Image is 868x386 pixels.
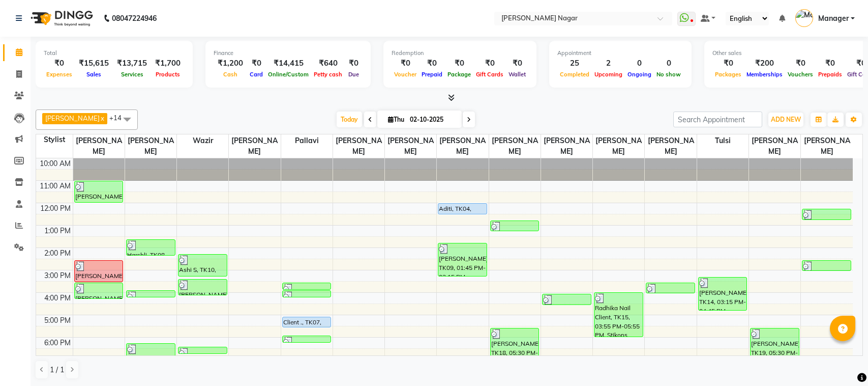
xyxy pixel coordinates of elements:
span: Services [118,71,146,78]
div: ₹0 [785,58,816,69]
div: [PERSON_NAME], TK05, 12:45 PM-01:15 PM, gel polish [491,221,539,231]
div: 2 [592,58,625,69]
div: [PERSON_NAME], TK02, 11:00 AM-12:00 PM, [PERSON_NAME] Global hair colour [75,181,123,202]
div: [PERSON_NAME], TK13, 03:50 PM-04:10 PM, Threading Eyebrow [283,291,331,297]
div: ₹0 [712,58,744,69]
div: [PERSON_NAME] New Client, TK01, 03:30 PM-04:15 PM, Matrix Root Touchup [75,283,123,298]
div: [PERSON_NAME], TK05, 12:15 PM-12:45 PM, gel polish [802,209,851,219]
div: ₹0 [506,58,528,69]
div: [PERSON_NAME], TK03, 02:30 PM-03:30 PM, [PERSON_NAME] Global hair colour [75,261,123,282]
span: [PERSON_NAME] [645,134,696,158]
span: [PERSON_NAME] [385,134,436,158]
div: 4:00 PM [42,293,73,304]
div: ₹1,700 [151,58,185,69]
span: Memberships [744,71,785,78]
span: [PERSON_NAME] [541,134,592,158]
input: Search Appointment [673,112,762,127]
iframe: chat widget [825,345,858,376]
span: Tulsi [697,134,749,147]
span: [PERSON_NAME] [437,134,488,158]
div: 12:00 PM [38,203,73,214]
div: 25 [557,58,592,69]
span: Gift Cards [473,71,506,78]
div: Redemption [392,49,528,58]
span: Manager [818,13,849,24]
div: ₹0 [44,58,75,69]
span: 1 / 1 [50,365,64,375]
span: Package [445,71,473,78]
img: Manager [795,9,813,27]
div: 11:00 AM [38,181,73,191]
div: Aditi, TK04, 12:00 PM-12:30 PM, gel polish [438,204,487,214]
span: [PERSON_NAME] [801,134,853,158]
div: [PERSON_NAME], TK18, 05:30 PM-07:00 PM, Stikons Extensions with gel polish [491,328,539,361]
span: Today [337,112,362,127]
div: [PERSON_NAME], TK06, 03:30 PM-04:00 PM, gel polish [646,283,695,293]
div: ₹0 [445,58,473,69]
span: [PERSON_NAME] [333,134,384,158]
div: Ashi S, TK10, 02:15 PM-03:15 PM, Advance hairspa [178,255,227,276]
div: [PERSON_NAME], TK09, 01:45 PM-03:15 PM, Stikons Extensions with gel polish [438,243,487,276]
div: [PERSON_NAME], TK17, 06:20 PM-06:40 PM, Blowdry [178,347,227,353]
div: Radhika Nail Client, TK15, 03:55 PM-05:55 PM, Stikons Extensions with gel polish,Stikons Extesion... [594,293,643,337]
span: Due [346,71,362,78]
b: 08047224946 [112,4,157,33]
span: Thu [385,116,407,123]
span: Voucher [392,71,419,78]
div: Finance [214,49,363,58]
div: ₹0 [392,58,419,69]
div: 1:00 PM [42,226,73,236]
div: ₹200 [744,58,785,69]
div: [PERSON_NAME], TK11, 03:30 PM-03:50 PM, Threading Eyebrow [283,283,331,289]
div: Client ., TK07, 05:00 PM-05:30 PM, Fa+fl+um(honey or cream wax) [283,317,331,327]
div: 0 [625,58,654,69]
div: Total [44,49,185,58]
span: [PERSON_NAME] [73,134,125,158]
span: No show [654,71,683,78]
span: Ongoing [625,71,654,78]
a: x [100,114,104,122]
span: Wallet [506,71,528,78]
span: [PERSON_NAME] [125,134,176,158]
div: Appointment [557,49,683,58]
span: Wazir [177,134,228,147]
span: pallavi [281,134,333,147]
span: Sales [84,71,104,78]
div: ₹640 [311,58,345,69]
input: 2025-10-02 [407,112,458,127]
span: [PERSON_NAME] [229,134,280,158]
div: ₹0 [419,58,445,69]
span: [PERSON_NAME] [489,134,541,158]
div: ₹13,715 [113,58,151,69]
div: ₹0 [816,58,845,69]
img: logo [26,4,96,33]
div: [PERSON_NAME], TK11, 03:50 PM-04:10 PM, Blowdry [127,291,175,297]
span: Cash [221,71,240,78]
div: ₹0 [473,58,506,69]
div: [PERSON_NAME], TK03, 02:30 PM-03:00 PM, gel polish [802,261,851,270]
div: Stylist [36,134,73,145]
div: Aarati [PERSON_NAME] Frnd, TK16, 05:50 PM-06:10 PM, Threading Eyebrow [283,336,331,342]
div: Aarati [PERSON_NAME] Frnd, TK16, 06:10 PM-06:55 PM, Hairspa [127,344,175,359]
span: Petty cash [311,71,345,78]
span: Vouchers [785,71,816,78]
span: [PERSON_NAME] [45,114,100,122]
span: +14 [109,114,129,122]
span: [PERSON_NAME] [749,134,800,158]
span: Online/Custom [265,71,311,78]
span: Expenses [44,71,75,78]
div: ₹0 [345,58,363,69]
div: Harshli, TK08, 01:35 PM-02:20 PM, [DEMOGRAPHIC_DATA] Haircut + Hairwash [127,240,175,255]
div: 3:00 PM [42,270,73,281]
div: ₹0 [247,58,265,69]
span: Completed [557,71,592,78]
div: [PERSON_NAME], TK12, 03:20 PM-04:05 PM, [DEMOGRAPHIC_DATA] Haircut + Hairwash [178,280,227,295]
div: ₹1,200 [214,58,247,69]
button: ADD NEW [768,113,803,127]
div: 6:00 PM [42,338,73,348]
div: 0 [654,58,683,69]
div: [PERSON_NAME], TK19, 05:30 PM-07:00 PM, Eyelash extensions [751,328,799,361]
span: Prepaid [419,71,445,78]
span: Packages [712,71,744,78]
div: 5:00 PM [42,315,73,326]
